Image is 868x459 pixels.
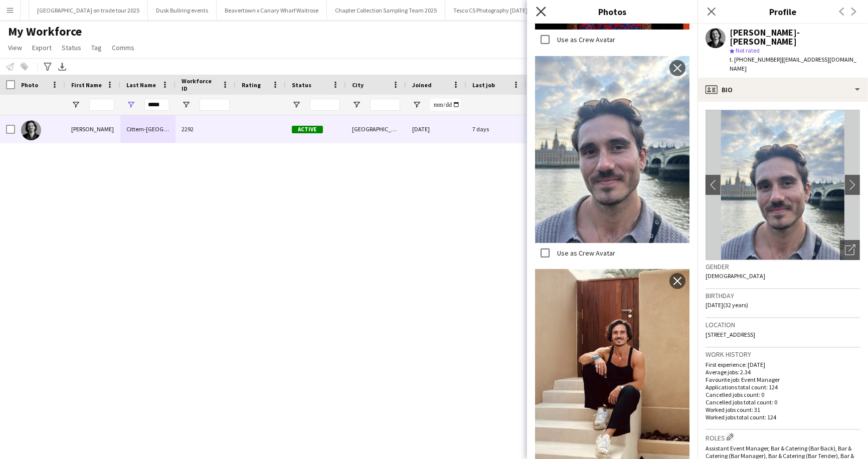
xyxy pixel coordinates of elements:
[706,350,860,359] h3: Work history
[29,1,148,20] button: [GEOGRAPHIC_DATA] on trade tour 2025
[144,99,169,111] input: Last Name Filter Input
[527,5,698,18] h3: Photos
[242,81,261,89] span: Rating
[217,1,327,20] button: Beavertown x Canary Wharf Waitrose
[352,81,364,89] span: City
[310,99,340,111] input: Status Filter Input
[148,1,217,20] button: Dusk Bullring events
[292,81,311,89] span: Status
[445,1,536,20] button: Tesco CS Photography [DATE]
[706,398,860,406] p: Cancelled jobs total count: 0
[706,301,748,309] span: [DATE] (32 years)
[126,81,156,89] span: Last Name
[706,432,860,442] h3: Roles
[555,35,615,44] label: Use as Crew Avatar
[21,81,38,89] span: Photo
[182,100,191,109] button: Open Filter Menu
[706,320,860,329] h3: Location
[706,331,755,338] span: [STREET_ADDRESS]
[352,100,361,109] button: Open Filter Menu
[292,126,323,133] span: Active
[108,41,138,54] a: Comms
[87,41,106,54] a: Tag
[706,361,860,368] p: First experience: [DATE]
[706,291,860,300] h3: Birthday
[706,110,860,260] img: Crew avatar or photo
[406,115,466,143] div: [DATE]
[840,240,860,260] div: Open photos pop-in
[706,413,860,421] p: Worked jobs total count: 124
[706,368,860,376] p: Average jobs: 2.34
[112,43,134,52] span: Comms
[472,81,495,89] span: Last job
[120,115,176,143] div: Cittern-[GEOGRAPHIC_DATA]
[182,77,218,92] span: Workforce ID
[730,56,856,72] span: | [EMAIL_ADDRESS][DOMAIN_NAME]
[91,43,102,52] span: Tag
[555,249,615,258] label: Use as Crew Avatar
[327,1,445,20] button: Chapter Collection Sampling Team 2025
[412,100,421,109] button: Open Filter Menu
[706,406,860,413] p: Worked jobs count: 31
[200,99,230,111] input: Workforce ID Filter Input
[42,61,54,73] app-action-btn: Advanced filters
[71,100,80,109] button: Open Filter Menu
[730,56,782,63] span: t. [PHONE_NUMBER]
[292,100,301,109] button: Open Filter Menu
[176,115,236,143] div: 2292
[706,376,860,383] p: Favourite job: Event Manager
[535,56,689,243] img: Crew photo 1059959
[89,99,114,111] input: First Name Filter Input
[706,272,765,280] span: [DEMOGRAPHIC_DATA]
[370,99,400,111] input: City Filter Input
[8,24,82,39] span: My Workforce
[32,43,52,52] span: Export
[706,383,860,391] p: Applications total count: 124
[466,115,527,143] div: 7 days
[736,47,760,54] span: Not rated
[21,120,41,140] img: Thomas Cittern-suddaby
[430,99,460,111] input: Joined Filter Input
[58,41,85,54] a: Status
[4,41,26,54] a: View
[527,115,592,143] div: 22
[71,81,102,89] span: First Name
[412,81,432,89] span: Joined
[698,78,868,102] div: Bio
[8,43,22,52] span: View
[706,391,860,398] p: Cancelled jobs count: 0
[730,28,860,46] div: [PERSON_NAME]-[PERSON_NAME]
[698,5,868,18] h3: Profile
[126,100,135,109] button: Open Filter Menu
[28,41,56,54] a: Export
[706,262,860,271] h3: Gender
[56,61,68,73] app-action-btn: Export XLSX
[62,43,81,52] span: Status
[346,115,406,143] div: [GEOGRAPHIC_DATA]
[65,115,120,143] div: [PERSON_NAME]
